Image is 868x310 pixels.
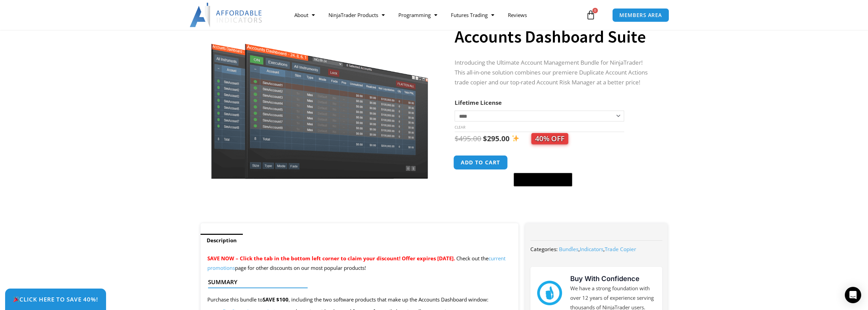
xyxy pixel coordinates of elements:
img: LogoAI | Affordable Indicators – NinjaTrader [190,3,263,27]
button: Buy with GPay [514,173,572,186]
a: Bundles [559,246,578,252]
span: , , [559,246,636,252]
span: Click Here to save 40%! [13,296,98,302]
div: Open Intercom Messenger [845,287,861,303]
a: Reviews [501,7,534,23]
a: NinjaTrader Products [322,7,392,23]
a: Futures Trading [444,7,501,23]
label: Lifetime License [455,99,502,107]
span: Categories: [530,246,558,252]
span: $ [455,134,459,143]
img: 🎉 [13,296,19,302]
bdi: 295.00 [483,134,510,143]
img: mark thumbs good 43913 | Affordable Indicators – NinjaTrader [537,281,562,305]
span: $ [483,134,487,143]
iframe: Secure express checkout frame [512,154,574,171]
nav: Menu [288,7,584,23]
a: Trade Copier [605,246,636,252]
iframe: PayPal Message 1 [455,191,654,197]
p: Check out the page for other discounts on our most popular products! [207,254,512,273]
a: 0 [576,5,606,25]
span: SAVE NOW – Click the tab in the bottom left corner to claim your discount! Offer expires [DATE]. [207,255,455,262]
bdi: 495.00 [455,134,481,143]
h1: Accounts Dashboard Suite [455,25,654,49]
span: MEMBERS AREA [619,13,662,18]
a: Clear options [455,125,465,130]
a: MEMBERS AREA [612,8,669,22]
h4: Summary [208,279,506,285]
p: Introducing the Ultimate Account Management Bundle for NinjaTrader! This all-in-one solution comb... [455,58,654,87]
a: Description [201,234,243,247]
button: Add to cart [454,155,508,170]
a: 🎉Click Here to save 40%! [5,289,106,310]
a: Indicators [580,246,603,252]
img: ✨ [512,135,519,142]
a: About [288,7,322,23]
h3: Buy With Confidence [570,274,656,284]
a: Programming [392,7,444,23]
span: 0 [592,8,598,13]
span: 40% OFF [531,133,568,144]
